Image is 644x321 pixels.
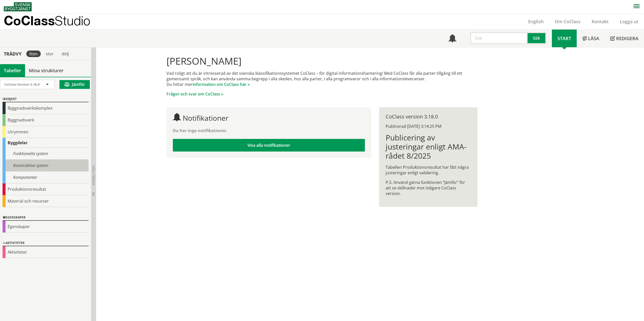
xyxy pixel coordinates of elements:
div: Byggdelar [3,138,89,148]
button: Jämför [59,80,90,89]
div: liten [26,51,41,57]
img: Svensk Byggtjänst [4,2,32,11]
div: Trädvy [1,51,24,57]
div: Publicerad [DATE] 3:14:25 PM [386,124,471,129]
p: Vad roligt att du är intresserad av det svenska klassifikationssystemet CoClass – för digital inf... [167,70,477,87]
a: information om CoClass här » [193,82,250,87]
div: Egenskaper [3,221,89,233]
a: Visa alla notifikationer [173,139,365,152]
div: Du har inga notifikationer. [173,128,365,133]
span: Dölj trädvy [91,166,96,185]
span: Studio [55,13,90,28]
span: Redigera [616,35,638,41]
div: Byggnadsverkskomplex [3,102,89,114]
span: Notifikationer [448,35,456,43]
span: Läsa [588,35,599,41]
a: Frågor och svar om CoClass » [167,91,223,97]
div: Funktionella system [3,148,89,160]
a: CoClassStudio [4,14,101,29]
div: dölj [59,51,72,57]
div: Material och resurser [3,195,89,207]
div: Objekt [3,96,89,102]
p: CoClass [4,18,90,23]
a: Om CoClass [549,18,586,24]
input: Sök [470,32,528,44]
span: Start [557,35,571,41]
a: Start [552,30,577,47]
p: Tabellen Produktionsresultat har fått några justeringar enligt validering. [386,164,471,176]
a: Kontakt [586,18,614,24]
div: Byggnadsverk [3,114,89,126]
h1: Publicering av justeringar enligt AMA-rådet 8/2025 [386,133,471,160]
h1: [PERSON_NAME] [167,55,477,66]
a: Redigera [605,30,644,47]
a: English [523,18,549,24]
div: Egenskaper [3,215,89,221]
a: Läsa [577,30,605,47]
div: stor [43,51,57,57]
div: Aktiviteter [3,246,89,258]
div: CoClass version 3.18.0 [386,114,471,119]
p: P.S. Använd gärna funktionen ”Jämför” för att se skillnader mot tidigare CoClass version. [386,180,471,196]
div: Aktiviteter [3,240,89,246]
div: Produktionsresultat [3,183,89,195]
div: Komponenter [3,171,89,183]
span: CoClass Version 3.18.0 [4,82,39,87]
div: Utrymmen [3,126,89,138]
span: Notifikationer [183,113,228,123]
div: Konstruktiva system [3,160,89,171]
button: Sök [528,32,546,44]
a: Logga ut [614,18,644,24]
a: Mina strukturer [25,64,67,77]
